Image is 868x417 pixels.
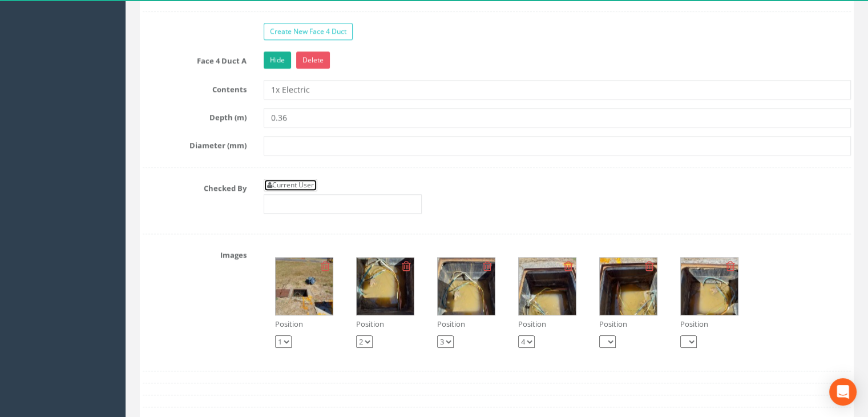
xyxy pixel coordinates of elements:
p: Position [356,319,414,330]
img: 3c27d3c6-3cf5-ebf9-794a-1897f881aa5d_81e645dc-1501-38d7-d309-94dd82f7e144_thumb.jpg [519,258,576,315]
label: Checked By [134,179,255,194]
img: 3c27d3c6-3cf5-ebf9-794a-1897f881aa5d_33b4125f-0c04-3cc0-5ed5-d86f65dbbe56_thumb.jpg [681,258,738,315]
a: Hide [264,51,291,69]
img: 3c27d3c6-3cf5-ebf9-794a-1897f881aa5d_2c440203-53ff-1872-7997-86132d70eafd_thumb.jpg [276,258,333,315]
p: Position [680,319,738,330]
label: Images [134,246,255,260]
div: Open Intercom Messenger [829,378,857,406]
p: Position [275,319,333,330]
img: 3c27d3c6-3cf5-ebf9-794a-1897f881aa5d_956ae173-270d-4521-c626-f8d6af806de3_thumb.jpg [438,258,495,315]
label: Face 4 Duct A [134,51,255,66]
a: Delete [296,51,330,69]
label: Diameter (mm) [134,136,255,151]
p: Position [599,319,657,330]
label: Contents [134,80,255,95]
img: 3c27d3c6-3cf5-ebf9-794a-1897f881aa5d_d7c462d4-005c-ca83-99f7-dc38f6c0d891_thumb.jpg [357,258,414,315]
p: Position [518,319,576,330]
label: Depth (m) [134,108,255,123]
img: 3c27d3c6-3cf5-ebf9-794a-1897f881aa5d_6f201973-abc3-c667-c044-da2c22aa426a_thumb.jpg [600,258,657,315]
p: Position [437,319,495,330]
a: Create New Face 4 Duct [264,23,353,40]
a: Current User [264,179,317,191]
